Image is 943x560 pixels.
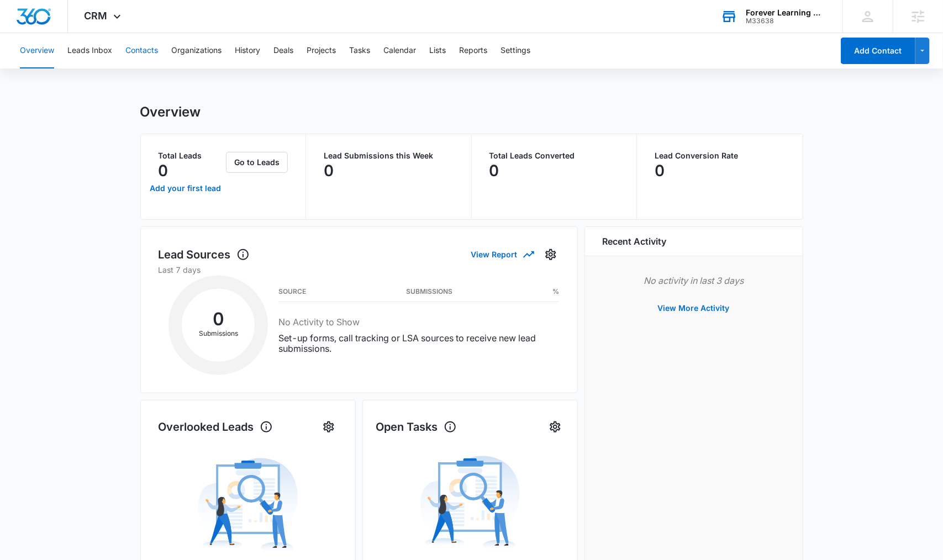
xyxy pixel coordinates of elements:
p: 0 [489,162,499,179]
p: Set-up forms, call tracking or LSA sources to receive new lead submissions. [278,333,559,354]
button: Settings [546,418,564,436]
div: account id [746,17,826,25]
p: No activity in last 3 days [603,274,785,287]
h1: Open Tasks [376,419,457,435]
h3: Submissions [406,289,452,294]
p: 0 [655,162,665,179]
a: Add your first lead [147,175,224,202]
button: Leads Inbox [67,33,112,68]
p: Total Leads [159,152,224,160]
button: History [235,33,260,68]
button: Projects [307,33,336,68]
p: Lead Conversion Rate [655,152,785,160]
p: Last 7 days [159,264,560,276]
button: Settings [320,418,338,436]
button: Go to Leads [226,152,288,173]
h6: Recent Activity [603,235,667,248]
button: Contacts [125,33,158,68]
button: Organizations [171,33,222,68]
button: Settings [542,246,560,263]
div: account name [746,8,826,17]
p: Total Leads Converted [489,152,619,160]
h1: Overlooked Leads [159,419,273,435]
p: Lead Submissions this Week [324,152,454,160]
button: Settings [501,33,530,68]
a: Go to Leads [226,157,288,167]
h1: Overview [140,104,201,120]
button: Calendar [383,33,416,68]
p: 0 [324,162,334,179]
button: View More Activity [647,295,741,321]
h2: 0 [182,312,255,326]
button: Reports [459,33,487,68]
h3: No Activity to Show [278,315,559,329]
h1: Lead Sources [159,246,250,263]
button: Add Contact [841,38,915,64]
button: Lists [429,33,446,68]
p: 0 [159,162,168,179]
h3: Source [278,289,306,294]
button: View Report [471,245,533,264]
p: Submissions [182,329,255,339]
button: Tasks [349,33,370,68]
h3: % [552,289,559,294]
button: Overview [20,33,54,68]
button: Deals [273,33,293,68]
span: CRM [85,10,108,22]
